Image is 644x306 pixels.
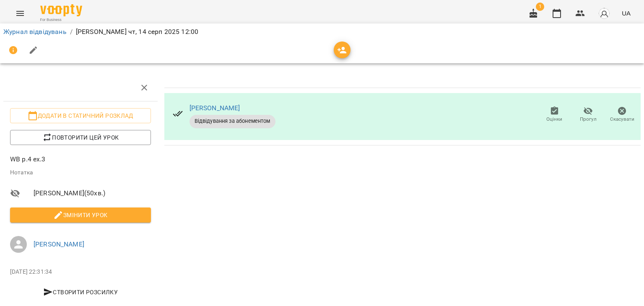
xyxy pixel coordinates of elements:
[3,28,67,36] a: Журнал відвідувань
[34,240,84,248] a: [PERSON_NAME]
[10,130,151,145] button: Повторити цей урок
[190,117,275,125] span: Відвідування за абонементом
[546,116,562,123] span: Оцінки
[605,103,639,127] button: Скасувати
[622,9,631,18] span: UA
[13,287,148,297] span: Створити розсилку
[17,111,144,121] span: Додати в статичний розклад
[598,8,610,19] img: avatar_s.png
[571,103,605,127] button: Прогул
[10,268,151,276] p: [DATE] 22:31:34
[10,207,151,223] button: Змінити урок
[17,210,144,220] span: Змінити урок
[34,188,151,198] span: [PERSON_NAME] ( 50 хв. )
[10,285,151,300] button: Створити розсилку
[538,103,571,127] button: Оцінки
[76,27,198,37] p: [PERSON_NAME] чт, 14 серп 2025 12:00
[40,4,82,16] img: Voopty Logo
[190,104,240,112] a: [PERSON_NAME]
[10,108,151,123] button: Додати в статичний розклад
[618,5,634,21] button: UA
[70,27,73,37] li: /
[610,116,634,123] span: Скасувати
[3,27,641,37] nav: breadcrumb
[536,3,544,11] span: 1
[10,3,30,23] button: Menu
[10,154,151,164] p: WB p.4 ex.3
[10,169,151,177] p: Нотатка
[40,17,82,23] span: For Business
[17,132,144,143] span: Повторити цей урок
[580,116,597,123] span: Прогул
